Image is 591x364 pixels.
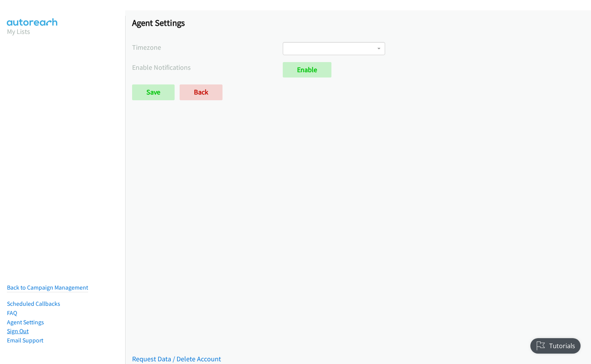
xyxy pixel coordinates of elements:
[7,318,44,326] a: Agent Settings
[283,62,331,78] a: Enable
[7,300,60,307] a: Scheduled Callbacks
[7,337,43,344] a: Email Support
[7,309,17,317] a: FAQ
[132,354,221,363] a: Request Data / Delete Account
[132,42,283,52] label: Timezone
[180,84,222,100] a: Back
[132,62,283,72] label: Enable Notifications
[7,327,29,335] a: Sign Out
[7,27,30,36] a: My Lists
[132,84,175,100] input: Save
[526,330,585,358] iframe: Checklist
[7,284,88,291] a: Back to Campaign Management
[132,17,584,28] h1: Agent Settings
